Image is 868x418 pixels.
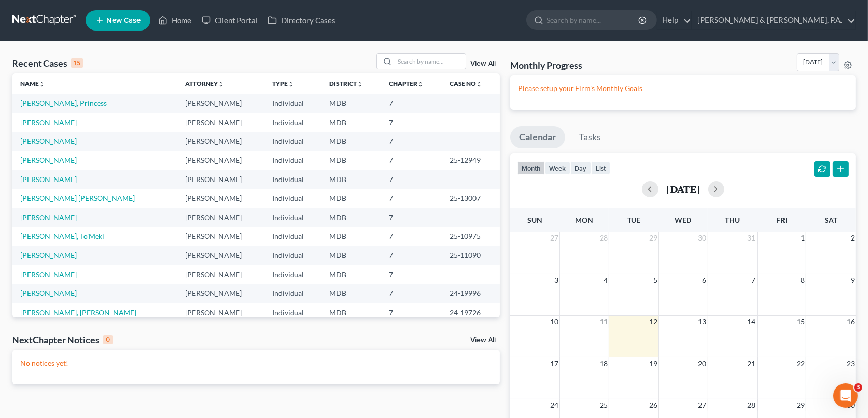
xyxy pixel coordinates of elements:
td: Individual [264,94,321,112]
div: Recent Cases [12,57,83,69]
td: [PERSON_NAME] [177,170,264,189]
i: unfold_more [417,81,424,87]
td: 7 [381,151,441,170]
span: 26 [648,399,658,411]
a: Directory Cases [263,11,341,29]
span: 15 [796,316,806,328]
td: [PERSON_NAME] [177,227,264,246]
td: [PERSON_NAME] [177,94,264,112]
a: Home [153,11,197,29]
span: Wed [675,216,691,224]
i: unfold_more [39,81,45,87]
td: [PERSON_NAME] [177,284,264,303]
span: 5 [652,274,658,286]
a: View All [470,337,496,344]
td: 7 [381,246,441,265]
td: 7 [381,227,441,246]
button: day [570,161,591,175]
a: [PERSON_NAME] [20,137,77,145]
span: 29 [796,399,806,411]
span: Thu [725,216,740,224]
div: 15 [71,58,83,68]
a: [PERSON_NAME], Princess [20,99,107,107]
span: 25 [599,399,609,411]
td: MDB [321,94,381,112]
td: 7 [381,303,441,322]
span: 24 [549,399,559,411]
td: 7 [381,170,441,189]
td: Individual [264,265,321,284]
a: [PERSON_NAME] [20,118,77,127]
td: 24-19996 [442,284,500,303]
i: unfold_more [477,81,483,87]
a: Attorneyunfold_more [185,80,224,87]
span: 10 [549,316,559,328]
td: Individual [264,132,321,151]
span: 16 [846,316,856,328]
td: MDB [321,265,381,284]
span: Sat [825,216,837,224]
td: 24-19726 [442,303,500,322]
span: 20 [697,357,708,370]
span: 27 [549,232,559,244]
button: month [517,161,545,175]
td: 25-11090 [442,246,500,265]
button: list [591,161,610,175]
td: Individual [264,284,321,303]
p: Please setup your Firm's Monthly Goals [518,83,848,94]
td: Individual [264,227,321,246]
a: Districtunfold_more [329,80,363,87]
span: 29 [648,232,658,244]
a: [PERSON_NAME] [20,213,77,222]
span: New Case [106,17,141,24]
input: Search by name... [547,11,640,29]
a: Typeunfold_more [272,80,294,87]
span: Sun [527,216,542,224]
i: unfold_more [288,81,294,87]
a: [PERSON_NAME], To'Meki [20,232,104,241]
a: [PERSON_NAME] [20,289,77,297]
span: 14 [747,316,757,328]
td: 7 [381,189,441,207]
span: 17 [549,357,559,370]
span: Mon [575,216,593,224]
td: 7 [381,208,441,227]
span: 31 [747,232,757,244]
td: 25-10975 [442,227,500,246]
td: MDB [321,189,381,207]
a: [PERSON_NAME] [20,251,77,259]
td: 25-12949 [442,151,500,170]
span: 4 [603,274,609,286]
span: 1 [800,232,806,244]
td: MDB [321,208,381,227]
span: 30 [697,232,708,244]
button: week [545,161,570,175]
a: [PERSON_NAME], [PERSON_NAME] [20,308,136,317]
span: 19 [648,357,658,370]
td: MDB [321,170,381,189]
span: 9 [850,274,856,286]
td: 7 [381,132,441,151]
p: No notices yet! [20,358,492,368]
a: [PERSON_NAME] [20,270,77,279]
span: 8 [800,274,806,286]
span: 21 [747,357,757,370]
span: 23 [846,357,856,370]
a: [PERSON_NAME] [20,175,77,184]
a: [PERSON_NAME] [20,156,77,164]
td: Individual [264,170,321,189]
td: [PERSON_NAME] [177,303,264,322]
a: Calendar [510,126,565,148]
td: 7 [381,284,441,303]
span: 11 [599,316,609,328]
span: 28 [747,399,757,411]
span: 28 [599,232,609,244]
span: Fri [776,216,787,224]
a: View All [470,60,496,67]
span: 7 [751,274,757,286]
span: 18 [599,357,609,370]
h2: [DATE] [666,184,700,194]
td: 7 [381,113,441,132]
td: [PERSON_NAME] [177,132,264,151]
span: 22 [796,357,806,370]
